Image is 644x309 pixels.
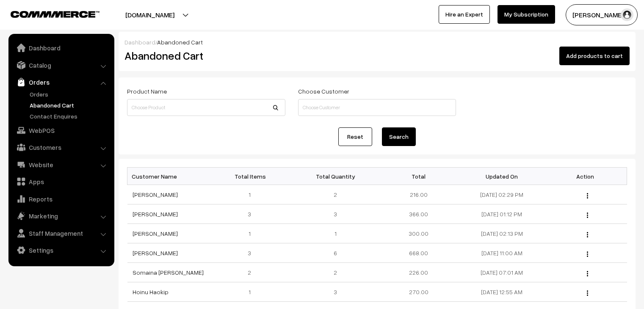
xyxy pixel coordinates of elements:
[133,249,178,257] a: [PERSON_NAME]
[294,243,377,263] td: 6
[127,87,167,96] label: Product Name
[124,49,285,62] h2: Abandoned Cart
[377,263,460,282] td: 226.00
[11,157,111,172] a: Website
[587,290,588,296] img: Menu
[294,204,377,224] td: 3
[28,112,111,121] a: Contact Enquires
[133,288,169,295] a: Hoinu Haokip
[11,243,111,258] a: Settings
[377,168,460,185] th: Total
[133,230,178,237] a: [PERSON_NAME]
[11,11,100,17] img: COMMMERCE
[127,99,285,116] input: Choose Product
[124,39,155,46] a: Dashboard
[11,191,111,207] a: Reports
[439,5,490,24] a: Hire an Expert
[587,193,588,199] img: Menu
[11,40,111,55] a: Dashboard
[460,168,544,185] th: Updated On
[210,263,294,282] td: 2
[294,168,377,185] th: Total Quantity
[587,271,588,276] img: Menu
[559,47,630,65] button: Add products to cart
[133,210,178,218] a: [PERSON_NAME]
[377,204,460,224] td: 366.00
[11,74,111,90] a: Orders
[460,185,544,204] td: [DATE] 02:29 PM
[460,282,544,302] td: [DATE] 12:55 AM
[587,232,588,237] img: Menu
[11,58,111,73] a: Catalog
[377,282,460,302] td: 270.00
[210,204,294,224] td: 3
[11,8,85,19] a: COMMMERCE
[621,8,633,21] img: user
[294,185,377,204] td: 2
[587,251,588,257] img: Menu
[460,263,544,282] td: [DATE] 07:01 AM
[338,127,372,146] a: Reset
[210,243,294,263] td: 3
[587,212,588,218] img: Menu
[124,38,630,47] div: /
[11,226,111,241] a: Staff Management
[377,185,460,204] td: 216.00
[544,168,627,185] th: Action
[133,191,178,198] a: [PERSON_NAME]
[11,123,111,138] a: WebPOS
[28,101,111,110] a: Abandoned Cart
[460,243,544,263] td: [DATE] 11:00 AM
[11,140,111,155] a: Customers
[298,87,349,96] label: Choose Customer
[210,168,294,185] th: Total Items
[294,282,377,302] td: 3
[298,99,456,116] input: Choose Customer
[294,224,377,243] td: 1
[127,168,211,185] th: Customer Name
[377,243,460,263] td: 668.00
[157,39,203,46] span: Abandoned Cart
[11,174,111,189] a: Apps
[28,90,111,99] a: Orders
[210,282,294,302] td: 1
[566,4,638,25] button: [PERSON_NAME]…
[460,204,544,224] td: [DATE] 01:12 PM
[460,224,544,243] td: [DATE] 02:13 PM
[210,185,294,204] td: 1
[294,263,377,282] td: 2
[210,224,294,243] td: 1
[96,4,204,25] button: [DOMAIN_NAME]
[498,5,555,24] a: My Subscription
[11,208,111,223] a: Marketing
[377,224,460,243] td: 300.00
[133,269,204,276] a: Somaina [PERSON_NAME]
[382,127,416,146] button: Search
